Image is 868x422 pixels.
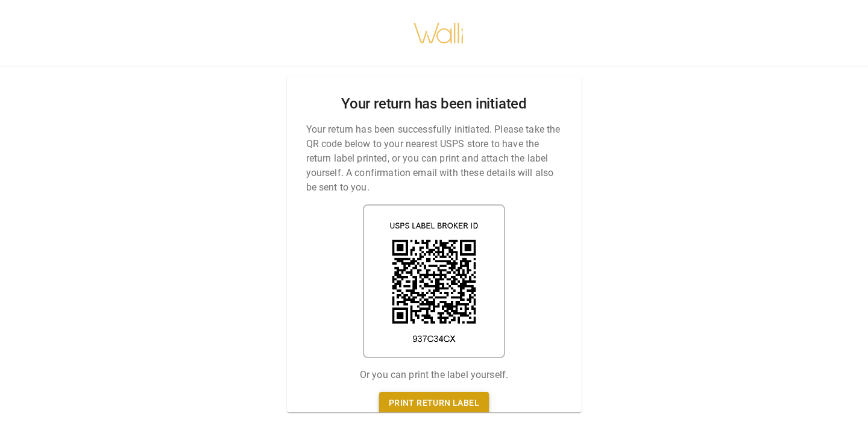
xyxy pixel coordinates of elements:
img: shipping label qr code [363,204,505,358]
a: Print return label [379,392,489,414]
h2: Your return has been initiated [341,95,527,113]
p: Or you can print the label yourself. [360,368,508,382]
img: walli-inc.myshopify.com [413,7,465,59]
p: Your return has been successfully initiated. Please take the QR code below to your nearest USPS s... [306,122,562,195]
